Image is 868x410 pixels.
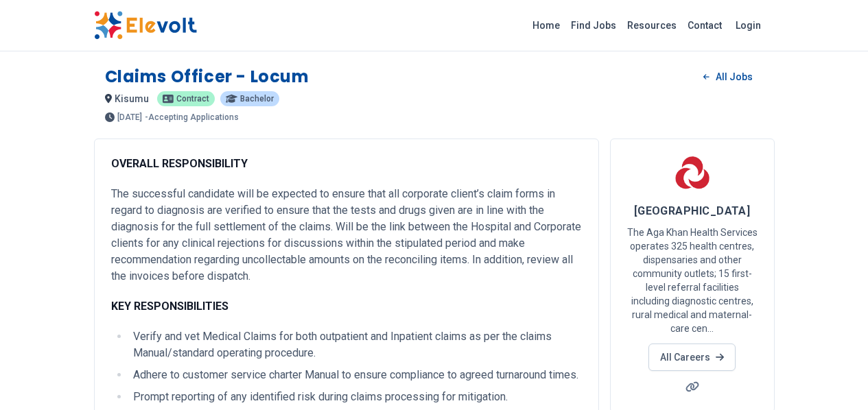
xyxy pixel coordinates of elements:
a: All Jobs [692,67,763,87]
a: Find Jobs [565,14,622,36]
a: All Careers [648,343,736,371]
span: Contract [176,95,209,103]
img: Elevolt [94,11,197,40]
span: Bachelor [240,95,274,103]
p: The successful candidate will be expected to ensure that all corporate client’s claim forms in re... [111,186,582,285]
strong: KEY RESPONSIBILITIES [111,300,228,313]
h1: Claims Officer - Locum [105,66,309,88]
span: [DATE] [117,113,142,121]
a: Login [727,12,769,39]
li: Verify and vet Medical Claims for both outpatient and Inpatient claims as per the claims Manual/s... [129,328,582,361]
p: - Accepting Applications [145,113,239,121]
li: Adhere to customer service charter Manual to ensure compliance to agreed turnaround times. [129,367,582,383]
span: kisumu [115,93,149,104]
a: Home [527,14,565,36]
a: Resources [622,14,682,36]
img: Aga Khan Hospital [675,156,709,190]
li: Prompt reporting of any identified risk during claims processing for mitigation. [129,389,582,405]
p: The Aga Khan Health Services operates 325 health centres, dispensaries and other community outlet... [627,226,758,335]
a: Contact [682,14,727,36]
strong: OVERALL RESPONSIBILITY [111,157,248,170]
span: [GEOGRAPHIC_DATA] [634,204,751,217]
